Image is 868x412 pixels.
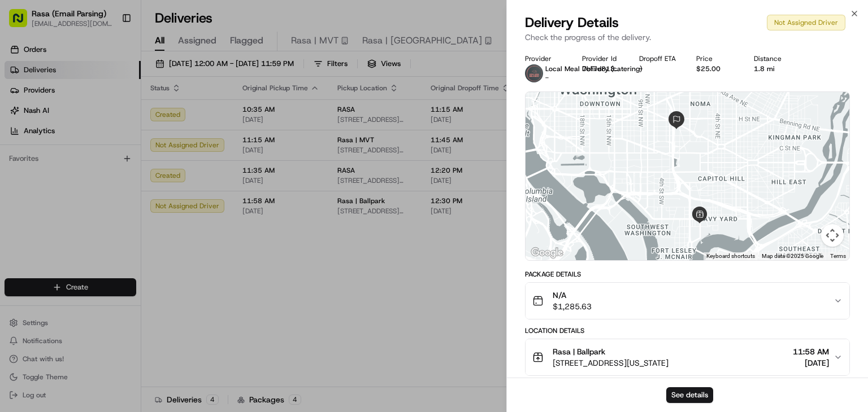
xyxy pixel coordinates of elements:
[51,107,185,119] div: Start new chat
[29,72,186,84] input: Clear
[175,144,206,157] button: See all
[525,54,564,63] div: Provider
[754,54,793,63] div: Distance
[525,32,850,43] p: Check the progress of the delivery.
[80,279,137,288] a: Powered byPylon
[696,54,735,63] div: Price
[525,326,850,335] div: Location Details
[793,346,829,357] span: 11:58 AM
[525,14,619,32] span: Delivery Details
[553,290,592,301] span: N/A
[821,224,844,247] button: Map camera controls
[545,73,549,82] span: -
[582,64,621,73] button: 7bf7d813-1b8b-54d6-f743-4ade25f76e7e
[553,357,669,369] span: [STREET_ADDRESS][US_STATE]
[23,252,86,263] span: Knowledge Base
[553,301,592,312] span: $1,285.63
[11,45,206,63] p: Welcome 👋
[100,174,123,183] span: [DATE]
[94,174,98,183] span: •
[525,64,543,82] img: lmd_logo.png
[107,252,181,263] span: API Documentation
[7,247,91,268] a: 📗Knowledge Base
[23,175,32,184] img: 1736555255976-a54dd68f-1ca7-489b-9aae-adbdc363a1c4
[553,346,605,357] span: Rasa | Ballpark
[35,205,150,214] span: [PERSON_NAME] [PERSON_NAME]
[754,64,793,73] div: 1.8 mi
[152,205,156,214] span: •
[528,246,566,260] img: Google
[91,247,186,268] a: 💻API Documentation
[11,11,34,33] img: Nash
[11,107,32,128] img: 1736555255976-a54dd68f-1ca7-489b-9aae-adbdc363a1c4
[192,111,206,124] button: Start new chat
[793,357,829,369] span: [DATE]
[526,283,849,319] button: N/A$1,285.63
[525,270,850,279] div: Package Details
[582,54,621,63] div: Provider Id
[706,252,755,260] button: Keyboard shortcuts
[830,253,846,259] a: Terms (opens in new tab)
[11,194,29,212] img: Joana Marie Avellanoza
[51,119,155,128] div: We're available if you need us!
[762,253,823,259] span: Map data ©2025 Google
[158,205,181,214] span: [DATE]
[11,253,20,262] div: 📗
[96,253,105,262] div: 💻
[35,174,92,183] span: [PERSON_NAME]
[639,54,678,63] div: Dropoff ETA
[528,246,566,260] a: Open this area in Google Maps (opens a new window)
[11,146,76,155] div: Past conversations
[666,387,713,403] button: See details
[545,64,643,73] span: Local Meal Delivery (catering)
[23,205,32,214] img: 1736555255976-a54dd68f-1ca7-489b-9aae-adbdc363a1c4
[11,164,29,182] img: Liam S.
[696,64,735,73] div: $25.00
[112,279,137,288] span: Pylon
[24,107,44,128] img: 5e9a9d7314ff4150bce227a61376b483.jpg
[526,339,849,375] button: Rasa | Ballpark[STREET_ADDRESS][US_STATE]11:58 AM[DATE]
[639,64,678,73] div: -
